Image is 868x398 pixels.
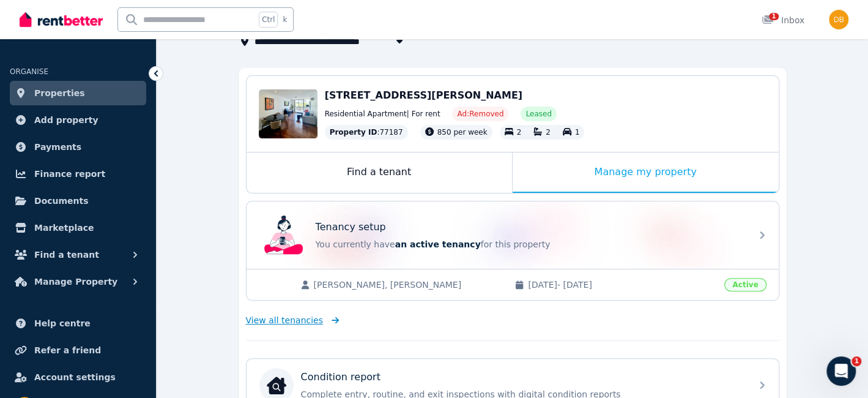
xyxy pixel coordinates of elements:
[10,242,146,267] button: Find a tenant
[10,365,146,389] a: Account settings
[20,10,103,29] img: RentBetter
[325,125,408,140] div: : 77187
[10,311,146,336] a: Help centre
[724,278,766,291] span: Active
[762,14,804,26] div: Inbox
[575,128,580,137] span: 1
[34,370,116,385] span: Account settings
[517,128,522,137] span: 2
[316,238,744,250] p: You currently have for this property
[851,356,861,366] span: 1
[247,152,512,193] div: Find a tenant
[10,81,146,105] a: Properties
[267,375,286,395] img: Condition report
[457,109,503,119] span: Ad: Removed
[395,239,481,249] span: an active tenancy
[34,220,94,235] span: Marketplace
[10,216,146,240] a: Marketplace
[246,314,323,326] span: View all tenancies
[246,314,339,326] a: View all tenancies
[10,135,146,159] a: Payments
[316,220,386,235] p: Tenancy setup
[34,167,105,181] span: Finance report
[528,279,717,291] span: [DATE] - [DATE]
[546,128,551,137] span: 2
[10,338,146,362] a: Refer a friend
[34,316,91,331] span: Help centre
[34,274,117,289] span: Manage Property
[34,193,89,208] span: Documents
[34,113,98,127] span: Add property
[283,15,287,24] span: k
[259,12,278,28] span: Ctrl
[829,10,848,29] img: Daniel Birmingham
[10,269,146,294] button: Manage Property
[301,370,380,385] p: Condition report
[34,343,101,358] span: Refer a friend
[325,89,522,101] span: [STREET_ADDRESS][PERSON_NAME]
[247,201,779,269] a: Tenancy setupTenancy setupYou currently havean active tenancyfor this property
[34,247,99,262] span: Find a tenant
[314,279,503,291] span: [PERSON_NAME], [PERSON_NAME]
[264,216,303,255] img: Tenancy setup
[10,189,146,213] a: Documents
[437,128,488,137] span: 850 per week
[10,108,146,132] a: Add property
[330,127,377,137] span: Property ID
[826,356,856,386] iframe: Intercom live chat
[525,109,551,119] span: Leased
[34,140,81,154] span: Payments
[10,162,146,186] a: Finance report
[325,109,440,119] span: Residential Apartment | For rent
[513,152,779,193] div: Manage my property
[769,13,779,20] span: 1
[10,67,48,76] span: ORGANISE
[34,86,85,100] span: Properties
